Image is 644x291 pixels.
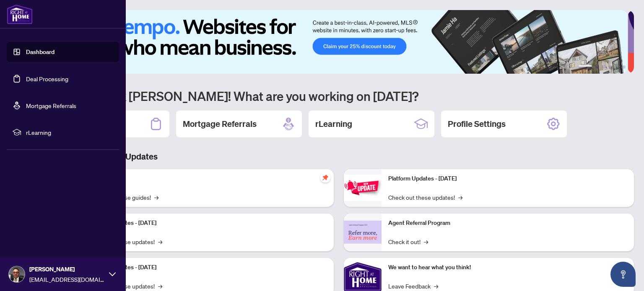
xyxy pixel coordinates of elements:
[610,262,636,287] button: Open asap
[29,275,105,284] span: [EMAIL_ADDRESS][DOMAIN_NAME]
[88,174,327,183] p: Self-Help
[26,128,113,137] span: rLearning
[602,65,605,69] button: 3
[9,266,25,282] img: Profile Icon
[29,265,105,274] span: [PERSON_NAME]
[388,281,438,291] a: Leave Feedback→
[388,219,627,228] p: Agent Referral Program
[315,118,352,130] h2: rLearning
[88,219,327,228] p: Platform Updates - [DATE]
[344,175,382,201] img: Platform Updates - June 23, 2025
[448,118,506,130] h2: Profile Settings
[388,193,462,202] a: Check out these updates!→
[424,237,428,246] span: →
[183,118,257,130] h2: Mortgage Referrals
[154,193,158,202] span: →
[622,65,626,69] button: 6
[579,65,592,69] button: 1
[7,4,33,24] img: logo
[88,263,327,272] p: Platform Updates - [DATE]
[26,48,55,56] a: Dashboard
[320,173,330,183] span: pushpin
[434,281,438,291] span: →
[388,174,627,183] p: Platform Updates - [DATE]
[595,65,599,69] button: 2
[44,151,634,162] h3: Brokerage & Industry Updates
[158,281,162,291] span: →
[26,102,76,109] a: Mortgage Referrals
[615,65,619,69] button: 5
[388,237,428,246] a: Check it out!→
[388,263,627,272] p: We want to hear what you think!
[44,88,634,104] h1: Welcome back [PERSON_NAME]! What are you working on [DATE]?
[26,75,68,82] a: Deal Processing
[458,193,462,202] span: →
[44,10,628,74] img: Slide 0
[344,221,382,244] img: Agent Referral Program
[609,65,612,69] button: 4
[158,237,162,246] span: →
